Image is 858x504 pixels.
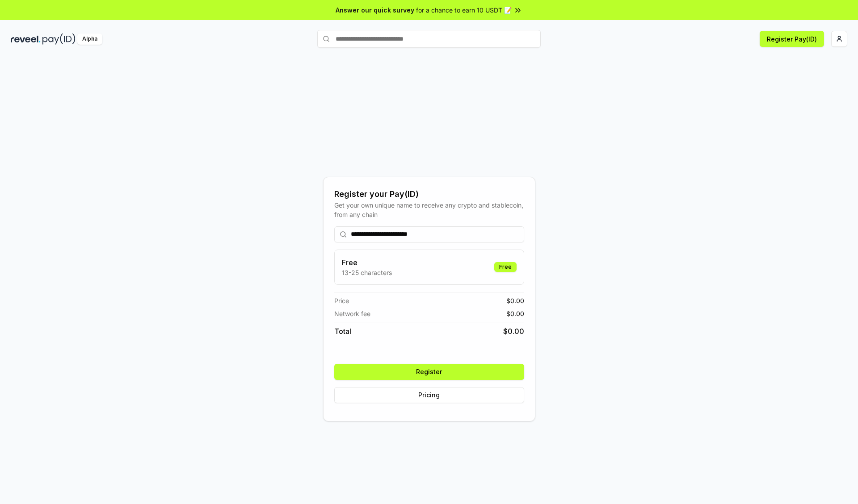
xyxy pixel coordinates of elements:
[336,5,414,15] span: Answer our quick survey
[334,296,349,305] span: Price
[334,326,351,337] span: Total
[760,31,824,47] button: Register Pay(ID)
[342,257,392,268] h3: Free
[334,200,524,219] div: Get your own unique name to receive any crypto and stablecoin, from any chain
[334,309,370,318] span: Network fee
[494,262,517,272] div: Free
[11,33,41,45] img: reveel_dark
[416,5,512,15] span: for a chance to earn 10 USDT 📝
[334,188,524,200] div: Register your Pay(ID)
[503,326,524,337] span: $ 0.00
[334,364,524,380] button: Register
[506,296,524,305] span: $ 0.00
[334,387,524,403] button: Pricing
[42,33,76,45] img: pay_id
[77,33,102,45] div: Alpha
[342,268,392,277] p: 13-25 characters
[506,309,524,318] span: $ 0.00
